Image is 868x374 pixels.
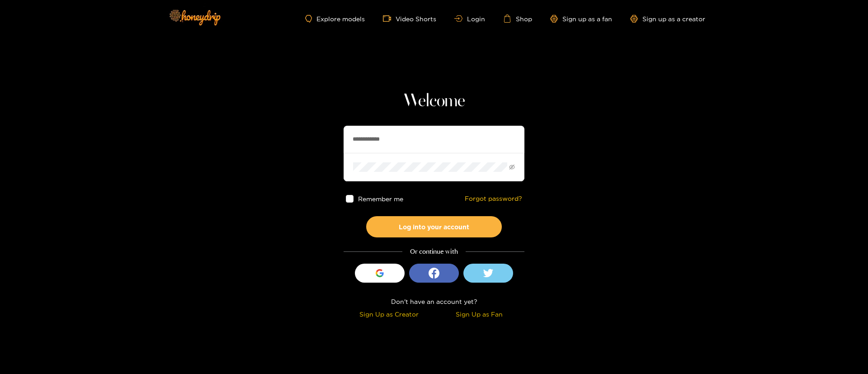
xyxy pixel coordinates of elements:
[344,296,524,307] div: Don't have an account yet?
[503,14,532,23] a: Shop
[383,14,396,23] span: video-camera
[550,15,612,23] a: Sign up as a fan
[366,216,502,237] button: Log into your account
[509,164,515,170] span: eye-invisible
[346,309,432,319] div: Sign Up as Creator
[465,195,522,203] a: Forgot password?
[454,15,485,22] a: Login
[436,309,522,319] div: Sign Up as Fan
[344,246,524,257] div: Or continue with
[305,15,365,23] a: Explore models
[383,14,436,23] a: Video Shorts
[630,15,705,23] a: Sign up as a creator
[358,195,403,202] span: Remember me
[344,90,524,112] h1: Welcome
